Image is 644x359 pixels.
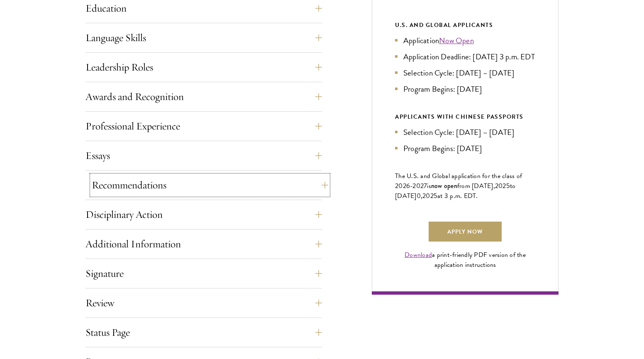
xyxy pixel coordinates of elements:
span: 5 [506,181,510,191]
span: from [DATE], [457,181,495,191]
span: 6 [406,181,410,191]
button: Awards and Recognition [85,87,322,107]
span: -202 [410,181,424,191]
div: APPLICANTS WITH CHINESE PASSPORTS [395,112,535,122]
a: Download [405,250,432,260]
span: 202 [495,181,506,191]
li: Program Begins: [DATE] [395,142,535,154]
button: Essays [85,146,322,166]
a: Now Open [439,34,474,46]
span: , [421,191,422,201]
span: now open [431,181,457,190]
div: U.S. and Global Applicants [395,20,535,30]
li: Application Deadline: [DATE] 3 p.m. EDT [395,51,535,63]
button: Language Skills [85,28,322,48]
button: Recommendations [92,175,328,195]
button: Professional Experience [85,116,322,136]
button: Review [85,293,322,313]
span: 7 [424,181,427,191]
li: Selection Cycle: [DATE] – [DATE] [395,67,535,79]
button: Status Page [85,322,322,342]
div: a print-friendly PDF version of the application instructions [395,250,535,270]
span: to [DATE] [395,181,515,201]
span: 5 [434,191,437,201]
li: Program Begins: [DATE] [395,83,535,95]
button: Disciplinary Action [85,205,322,225]
span: is [427,181,431,191]
button: Additional Information [85,234,322,254]
a: Apply Now [429,222,502,242]
li: Selection Cycle: [DATE] – [DATE] [395,126,535,138]
button: Leadership Roles [85,57,322,77]
span: 0 [417,191,421,201]
button: Signature [85,264,322,283]
li: Application [395,34,535,46]
span: The U.S. and Global application for the class of 202 [395,171,522,191]
span: 202 [422,191,434,201]
span: at 3 p.m. EDT. [437,191,478,201]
